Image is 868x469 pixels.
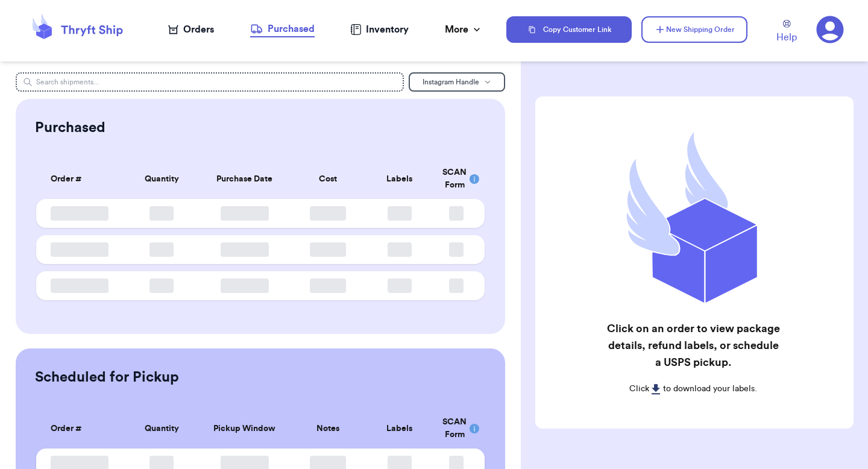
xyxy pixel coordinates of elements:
[35,118,105,137] h2: Purchased
[409,72,505,92] button: Instagram Handle
[641,16,747,43] button: New Shipping Order
[35,368,179,387] h2: Scheduled for Pickup
[506,16,632,43] button: Copy Customer Link
[442,416,470,441] div: SCAN Form
[442,166,470,192] div: SCAN Form
[292,159,363,199] th: Cost
[250,22,315,37] a: Purchased
[363,409,435,449] th: Labels
[168,22,214,37] a: Orders
[604,383,782,395] p: Click to download your labels.
[16,72,404,92] input: Search shipments...
[776,20,797,45] a: Help
[350,22,409,37] a: Inventory
[363,159,435,199] th: Labels
[776,30,797,45] span: Help
[198,159,292,199] th: Purchase Date
[126,409,198,449] th: Quantity
[36,159,126,199] th: Order #
[36,409,126,449] th: Order #
[126,159,198,199] th: Quantity
[292,409,363,449] th: Notes
[250,22,315,36] div: Purchased
[604,320,782,371] h2: Click on an order to view package details, refund labels, or schedule a USPS pickup.
[198,409,292,449] th: Pickup Window
[423,78,479,86] span: Instagram Handle
[445,22,483,37] div: More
